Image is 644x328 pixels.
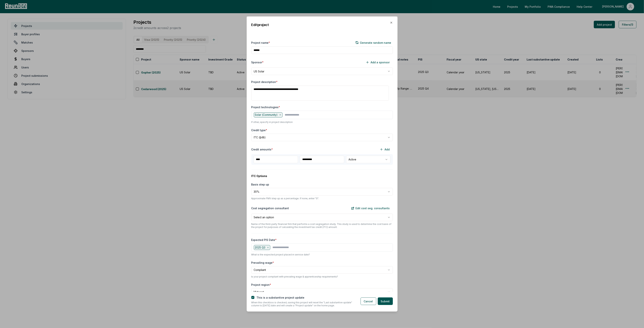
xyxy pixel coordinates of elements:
label: ITC Options [251,174,393,178]
label: Credit type [251,128,267,132]
label: Cost segregation consultant [251,206,289,210]
label: Project technologies [251,105,280,109]
div: Solar (Community) [254,112,283,117]
p: Is your project compliant with prevailing wage & apprenticeship requirements? [251,275,393,278]
button: Generate random name [354,40,393,45]
button: Submit [378,297,393,305]
h2: Edit project [251,23,269,27]
a: Edit cost seg. consultants [348,205,393,212]
label: Project region [251,283,271,287]
label: Sponsor [251,60,264,64]
button: Add [377,146,393,153]
p: Approximate FMV step up as a percentage. If none, enter "0". [251,197,393,200]
div: 2025 Q3 [254,245,270,250]
p: Name of the third-party financial firm that performs a cost segregation study. This study is used... [251,223,393,229]
label: Prevailing wage [251,261,274,265]
label: Expected PIS Date [251,238,277,242]
p: What is the expected project placed in service date? [251,253,393,256]
p: When this checkbox is checked, saving this project will reset the "Last substantive update" colum... [251,301,355,307]
button: Cancel [361,297,376,305]
label: Project description [251,80,278,84]
p: If other, specify in project description [251,121,393,124]
label: Project name [251,41,270,45]
label: This is a substantive project update [257,296,305,299]
button: Add a sponsor [363,58,393,66]
label: Basis step up [251,182,269,186]
label: Credit amounts [251,147,273,151]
